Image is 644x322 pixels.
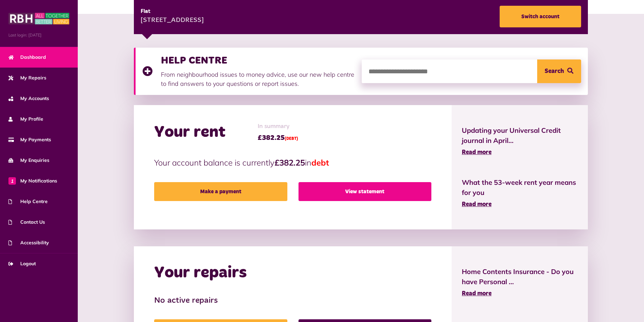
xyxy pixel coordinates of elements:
strong: £382.25 [275,157,305,168]
h2: Your rent [154,123,225,142]
div: Flat [141,7,204,16]
span: Read more [462,201,492,207]
span: What the 53-week rent year means for you [462,177,578,198]
span: Accessibility [8,239,49,246]
span: Search [545,59,564,83]
div: [STREET_ADDRESS] [141,16,204,26]
p: Your account balance is currently in [154,156,431,169]
span: Logout [8,260,36,267]
span: Contact Us [8,219,45,226]
span: Last login: [DATE] [8,32,69,38]
a: View statement [299,182,431,201]
p: From neighbourhood issues to money advice, use our new help centre to find answers to your questi... [161,70,355,88]
span: Read more [462,149,492,155]
span: (DEBT) [285,137,298,141]
span: Home Contents Insurance - Do you have Personal ... [462,267,578,287]
a: Switch account [500,6,581,27]
span: My Accounts [8,95,49,102]
a: Updating your Universal Credit journal in April... Read more [462,125,578,157]
span: £382.25 [258,133,298,143]
span: Updating your Universal Credit journal in April... [462,125,578,146]
span: Dashboard [8,54,46,61]
h2: Your repairs [154,263,247,283]
span: Read more [462,291,492,297]
img: MyRBH [8,12,69,25]
span: My Enquiries [8,157,49,164]
button: Search [537,59,581,83]
span: My Repairs [8,74,46,81]
a: What the 53-week rent year means for you Read more [462,177,578,209]
span: My Profile [8,116,43,123]
span: My Payments [8,136,51,143]
a: Make a payment [154,182,287,201]
span: Help Centre [8,198,48,205]
span: My Notifications [8,177,57,184]
h3: HELP CENTRE [161,54,355,67]
a: Home Contents Insurance - Do you have Personal ... Read more [462,267,578,298]
span: 1 [8,177,16,184]
span: debt [311,157,329,168]
h3: No active repairs [154,296,431,306]
span: In summary [258,122,298,131]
